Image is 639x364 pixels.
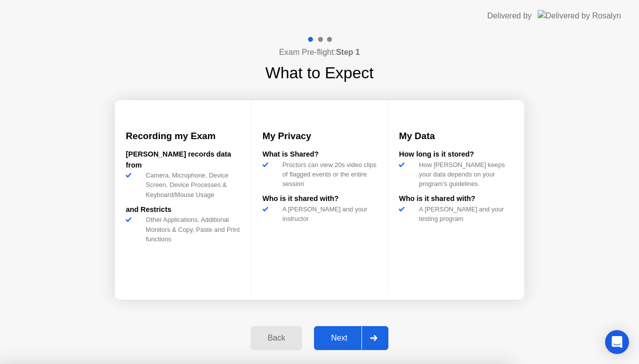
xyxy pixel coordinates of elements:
div: Open Intercom Messenger [605,330,629,354]
div: Camera, Microphone, Device Screen, Device Processes & Keyboard/Mouse Usage [142,171,240,199]
h3: My Privacy [263,129,377,143]
div: Who is it shared with? [399,193,513,204]
h3: Recording my Exam [126,129,240,143]
div: How long is it stored? [399,149,513,160]
div: What is Shared? [263,149,377,160]
div: and Restricts [126,204,240,215]
h4: Exam Pre-flight: [279,46,360,58]
div: [PERSON_NAME] records data from [126,149,240,171]
div: A [PERSON_NAME] and your instructor [279,204,377,223]
div: Who is it shared with? [263,193,377,204]
div: Back [254,334,299,343]
div: Proctors can view 20s video clips of flagged events or the entire session [279,160,377,189]
h3: My Data [399,129,513,143]
div: Other Applications, Additional Monitors & Copy, Paste and Print functions [142,215,240,244]
img: Delivered by Rosalyn [538,10,621,21]
div: Delivered by [487,10,532,22]
div: A [PERSON_NAME] and your testing program [415,204,513,223]
h1: What to Expect [266,61,374,85]
div: Next [317,334,361,343]
b: Step 1 [336,48,360,56]
div: How [PERSON_NAME] keeps your data depends on your program’s guidelines. [415,160,513,189]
